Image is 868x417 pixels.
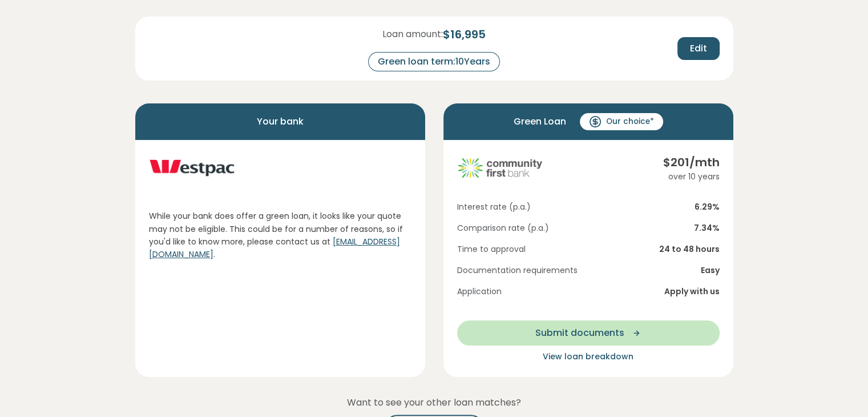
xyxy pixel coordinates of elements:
[694,222,720,234] span: 7.34 %
[457,264,578,276] span: Documentation requirements
[457,243,526,255] span: Time to approval
[149,210,411,261] p: While your bank does offer a green loan, it looks like your quote may not be eligible. This could...
[457,286,502,298] span: Application
[135,395,733,410] p: Want to see your other loan matches?
[663,171,720,183] div: over 10 years
[457,222,549,234] span: Comparison rate (p.a.)
[701,264,720,276] span: Easy
[149,154,235,182] img: westpac logo
[695,201,720,213] span: 6.29 %
[457,201,531,213] span: Interest rate (p.a.)
[677,37,720,60] button: Edit
[514,113,566,131] span: Green Loan
[368,52,500,71] div: Green loan term: 10 Years
[535,326,624,340] span: Submit documents
[382,27,443,41] span: Loan amount:
[659,243,720,255] span: 24 to 48 hours
[149,236,400,260] a: [EMAIL_ADDRESS][DOMAIN_NAME]
[690,42,707,55] span: Edit
[457,350,720,363] button: View loan breakdown
[443,26,486,43] span: $ 16,995
[543,351,633,362] span: View loan breakdown
[663,154,720,171] div: $ 201 /mth
[457,154,543,182] img: community-first logo
[664,286,720,298] span: Apply with us
[606,116,654,127] span: Our choice*
[257,113,304,131] span: Your bank
[457,320,720,346] button: Submit documents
